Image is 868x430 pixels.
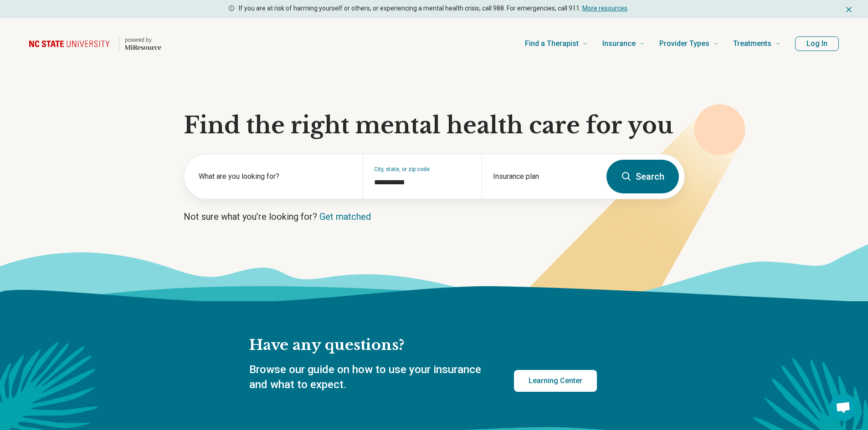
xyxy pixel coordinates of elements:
[733,37,771,50] span: Treatments
[844,4,853,15] button: Dismiss
[184,210,685,223] p: Not sure what you’re looking for?
[659,25,719,62] a: Provider Types
[29,29,161,58] a: Home page
[249,362,492,393] p: Browse our guide on how to use your insurance and what to expect.
[830,394,857,421] a: Open chat
[602,37,636,50] span: Insurance
[795,36,839,51] button: Log In
[184,112,685,139] h1: Find the right mental health care for you
[525,37,579,50] span: Find a Therapist
[602,25,645,62] a: Insurance
[199,171,352,182] label: What are you looking for?
[659,37,709,50] span: Provider Types
[525,25,588,62] a: Find a Therapist
[733,25,781,62] a: Treatments
[514,370,597,392] a: Learning Center
[582,5,627,12] a: More resources
[606,160,679,193] button: Search
[239,4,627,13] p: If you are at risk of harming yourself or others, or experiencing a mental health crisis, call 98...
[125,36,161,44] p: powered by
[319,211,371,222] a: Get matched
[249,336,597,355] h2: Have any questions?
